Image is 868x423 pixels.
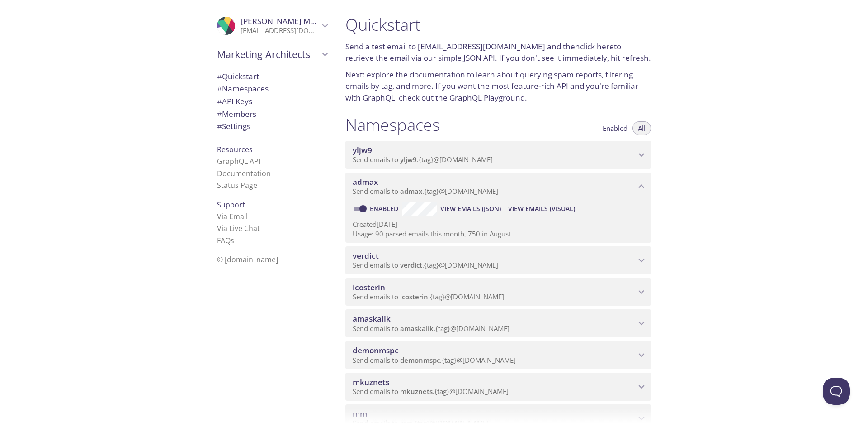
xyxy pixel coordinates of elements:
[210,43,335,66] div: Marketing Architects
[400,356,440,365] span: demonmspc
[345,14,651,35] h1: Quickstart
[597,121,633,135] button: Enabled
[345,246,651,274] div: verdict namespace
[217,109,256,119] span: Members
[823,378,850,405] iframe: Help Scout Beacon - Open
[345,173,651,201] div: admax namespace
[400,324,434,333] span: amaskalik
[368,204,402,213] a: Enabled
[353,145,372,155] span: yljw9
[210,95,335,108] div: API Keys
[345,141,651,169] div: yljw9 namespace
[217,211,248,221] a: Via Email
[400,155,417,164] span: yljw9
[217,156,260,166] a: GraphQL API
[353,345,399,356] span: demonmspc
[217,144,253,154] span: Resources
[353,229,644,239] p: Usage: 90 parsed emails this month, 750 in August
[231,236,234,245] span: s
[353,250,379,261] span: verdict
[580,41,614,52] a: click here
[437,202,505,216] button: View Emails (JSON)
[210,70,335,83] div: Quickstart
[400,260,422,269] span: verdict
[217,236,234,245] a: FAQ
[217,255,278,264] span: © [DOMAIN_NAME]
[345,309,651,337] div: amaskalik namespace
[210,82,335,95] div: Namespaces
[440,203,501,214] span: View Emails (JSON)
[353,324,509,333] span: Send emails to . {tag} @[DOMAIN_NAME]
[241,26,319,35] p: [EMAIL_ADDRESS][DOMAIN_NAME]
[345,341,651,369] div: demonmspc namespace
[410,69,465,80] a: documentation
[508,203,575,214] span: View Emails (Visual)
[217,83,269,94] span: Namespaces
[353,387,509,396] span: Send emails to . {tag} @[DOMAIN_NAME]
[217,121,222,131] span: #
[241,16,335,26] span: [PERSON_NAME] Maskalik
[217,223,260,233] a: Via Live Chat
[217,180,257,190] a: Status Page
[217,109,222,119] span: #
[217,200,245,210] span: Support
[217,121,250,131] span: Settings
[505,202,579,216] button: View Emails (Visual)
[217,71,222,82] span: #
[400,387,433,396] span: mkuznets
[418,41,545,52] a: [EMAIL_ADDRESS][DOMAIN_NAME]
[353,177,378,187] span: admax
[345,278,651,306] div: icosterin namespace
[353,356,516,365] span: Send emails to . {tag} @[DOMAIN_NAME]
[210,108,335,120] div: Members
[345,69,651,104] p: Next: explore the to learn about querying spam reports, filtering emails by tag, and more. If you...
[217,96,252,106] span: API Keys
[353,377,389,387] span: mkuznets
[345,373,651,401] div: mkuznets namespace
[400,187,422,196] span: admax
[217,48,319,61] span: Marketing Architects
[400,292,428,301] span: icosterin
[632,121,651,135] button: All
[353,155,493,164] span: Send emails to . {tag} @[DOMAIN_NAME]
[217,83,222,94] span: #
[353,282,385,293] span: icosterin
[353,187,498,196] span: Send emails to . {tag} @[DOMAIN_NAME]
[217,71,259,82] span: Quickstart
[353,292,504,301] span: Send emails to . {tag} @[DOMAIN_NAME]
[210,120,335,133] div: Team Settings
[210,11,335,41] div: Anton Maskalik
[217,168,271,178] a: Documentation
[217,96,222,106] span: #
[353,260,498,269] span: Send emails to . {tag} @[DOMAIN_NAME]
[345,41,651,64] p: Send a test email to and then to retrieve the email via our simple JSON API. If you don't see it ...
[449,92,525,103] a: GraphQL Playground
[345,115,440,135] h1: Namespaces
[353,220,644,229] p: Created [DATE]
[353,313,391,324] span: amaskalik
